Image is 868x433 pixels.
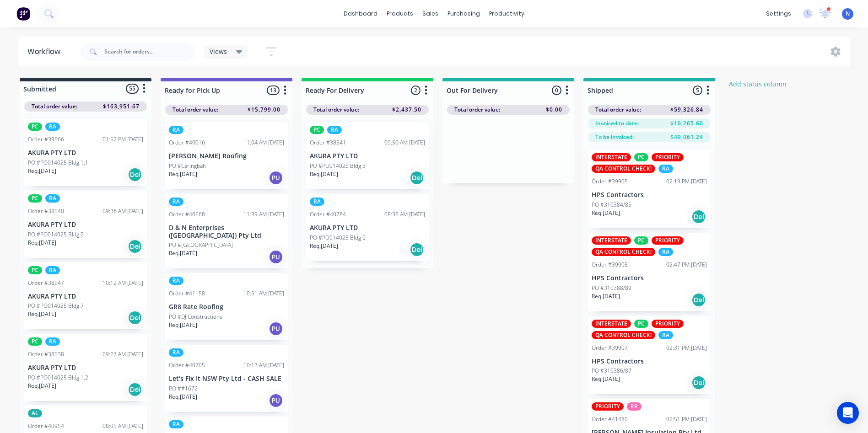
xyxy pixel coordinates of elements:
p: AKURA PTY LTD [28,149,143,157]
div: 08:36 AM [DATE] [384,210,425,219]
span: $2,437.50 [392,106,421,114]
div: 09:36 AM [DATE] [102,207,143,215]
div: RA [45,194,60,203]
div: INTERSTATEPCPRIORITYQA CONTROL CHECK!RAOrder #3990702:31 PM [DATE]HPS ContractorsPO #310386/87Req... [588,316,711,395]
p: Req. [DATE] [592,375,620,383]
div: Order #39566 [28,135,64,144]
div: PC [634,320,648,328]
div: RR [627,402,642,411]
div: Workflow [27,46,65,57]
div: 02:19 PM [DATE] [666,177,707,186]
div: RAOrder #4078408:36 AM [DATE]AKURA PTY LTDPO #PO014025 Bldg 6Req.[DATE]Del [306,194,429,261]
p: Req. [DATE] [169,393,197,401]
div: PCRAOrder #3956601:52 PM [DATE]AKURA PTY LTDPO #PO014025 Bldg 1.1Req.[DATE]Del [24,119,147,186]
span: Views [210,47,227,56]
div: Order #38538 [28,350,64,358]
div: 09:50 AM [DATE] [384,139,425,147]
div: Order #40705 [169,361,205,369]
div: settings [761,7,796,21]
div: 11:04 AM [DATE] [243,139,284,147]
span: $10,265.60 [670,119,703,128]
div: Order #41480 [592,415,628,423]
p: PO #PO014025 Bldg 7 [28,302,84,310]
div: Order #41158 [169,289,205,298]
div: purchasing [443,7,485,21]
div: 10:51 AM [DATE] [243,289,284,298]
div: RA [658,248,673,256]
p: PO #310384/85 [592,201,631,209]
div: Del [691,375,706,390]
span: Total order value: [454,106,500,114]
div: QA CONTROL CHECK! [592,331,655,339]
div: AL [28,409,42,417]
div: Order #38540 [28,207,64,215]
div: QA CONTROL CHECK! [592,248,655,256]
span: Total order value: [32,102,77,111]
div: Open Intercom Messenger [837,402,859,424]
p: Req. [DATE] [310,242,338,250]
div: 10:13 AM [DATE] [243,361,284,369]
div: PCRAOrder #3854710:12 AM [DATE]AKURA PTY LTDPO #PO014025 Bldg 7Req.[DATE]Del [24,262,147,330]
div: PC [28,337,42,346]
div: 08:05 AM [DATE] [102,422,143,430]
div: INTERSTATE [592,320,631,328]
div: Del [691,293,706,307]
div: RA [169,198,183,206]
p: Req. [DATE] [310,170,338,178]
p: D & N Enterprises ([GEOGRAPHIC_DATA]) Pty Ltd [169,224,284,240]
p: Req. [DATE] [28,239,56,247]
p: HPS Contractors [592,191,707,199]
p: AKURA PTY LTD [28,293,143,300]
div: Order #38547 [28,279,64,287]
p: HPS Contractors [592,274,707,282]
div: INTERSTATE [592,236,631,245]
span: N [846,10,850,18]
div: Order #39905 [592,177,628,186]
div: products [382,7,418,21]
div: PC [28,123,42,131]
a: dashboard [339,7,382,21]
div: PCRAOrder #3853809:27 AM [DATE]AKURA PTY LTDPO #PO014025 Bldg 1.2Req.[DATE]Del [24,334,147,401]
div: RA [169,348,183,357]
div: QA CONTROL CHECK! [592,165,655,173]
span: Total order value: [595,106,641,114]
span: Total order value: [313,106,359,114]
div: RA [45,337,60,346]
p: Req. [DATE] [169,249,197,257]
div: RAOrder #4001611:04 AM [DATE][PERSON_NAME] RoofingPO #CaringbahReq.[DATE]PU [165,122,288,189]
div: Order #40016 [169,139,205,147]
p: Req. [DATE] [28,310,56,318]
div: RAOrder #4070510:13 AM [DATE]Let's Fix It NSW Pty Ltd - CASH SALEPO ##1672Req.[DATE]PU [165,345,288,412]
div: PC [634,153,648,161]
input: Search for orders... [104,43,195,61]
div: PU [269,321,283,336]
p: PO #[GEOGRAPHIC_DATA] [169,241,233,249]
div: PRIORITY [592,402,624,411]
div: Order #40784 [310,210,346,219]
p: PO #310388/89 [592,284,631,292]
span: To be invoiced: [595,133,634,141]
div: RA [658,331,673,339]
p: Req. [DATE] [169,170,197,178]
div: Del [691,209,706,224]
div: Del [128,239,142,254]
img: Factory [16,7,30,21]
button: Add status column [724,78,792,90]
div: INTERSTATEPCPRIORITYQA CONTROL CHECK!RAOrder #3990502:19 PM [DATE]HPS ContractorsPO #310384/85Req... [588,150,711,228]
div: 02:51 PM [DATE] [666,415,707,423]
div: PC [28,194,42,203]
div: PC [28,266,42,274]
div: PRIORITY [652,153,684,161]
span: $15,799.00 [248,106,280,114]
p: PO #310386/87 [592,367,631,375]
p: PO #Caringbah [169,162,206,170]
p: Req. [DATE] [169,321,197,329]
div: Order #39908 [592,261,628,269]
div: Del [410,171,424,185]
div: Del [128,310,142,325]
div: RAOrder #4056811:39 AM [DATE]D & N Enterprises ([GEOGRAPHIC_DATA]) Pty LtdPO #[GEOGRAPHIC_DATA]Re... [165,194,288,269]
div: 02:31 PM [DATE] [666,344,707,352]
div: Order #38541 [310,139,346,147]
p: Req. [DATE] [28,382,56,390]
div: PRIORITY [652,236,684,245]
